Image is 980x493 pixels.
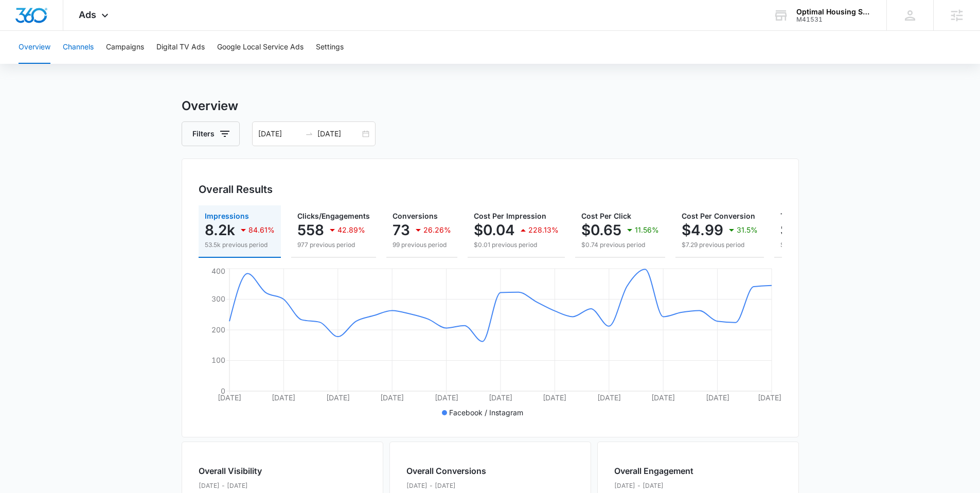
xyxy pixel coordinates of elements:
[780,222,841,238] p: $364.49
[29,16,50,25] div: v 4.0.25
[581,240,659,250] p: $0.74 previous period
[326,393,349,402] tspan: [DATE]
[614,481,693,490] p: [DATE] - [DATE]
[199,182,273,197] h3: Overall Results
[28,60,36,68] img: tab_domain_overview_orange.svg
[682,222,723,238] p: $4.99
[305,130,313,138] span: to
[380,393,404,402] tspan: [DATE]
[297,222,324,238] p: 558
[199,481,281,490] p: [DATE] - [DATE]
[705,393,729,402] tspan: [DATE]
[474,222,515,238] p: $0.04
[543,393,566,402] tspan: [DATE]
[737,226,758,234] p: 31.5%
[796,16,871,23] div: account id
[272,393,295,402] tspan: [DATE]
[597,393,620,402] tspan: [DATE]
[489,393,512,402] tspan: [DATE]
[317,128,360,139] input: End date
[218,393,241,402] tspan: [DATE]
[393,212,438,220] span: Conversions
[199,465,281,477] h2: Overall Visibility
[434,393,458,402] tspan: [DATE]
[406,465,486,477] h2: Overall Conversions
[316,31,344,64] button: Settings
[19,31,50,64] button: Overview
[217,31,304,64] button: Google Local Service Ads
[474,240,559,250] p: $0.01 previous period
[393,222,410,238] p: 73
[796,8,871,16] div: account name
[682,212,755,220] span: Cost Per Conversion
[248,226,275,234] p: 84.61%
[780,240,882,250] p: $721.58 previous period
[182,97,799,115] h3: Overview
[614,465,693,477] h2: Overall Engagement
[211,294,225,303] tspan: 300
[258,128,301,139] input: Start date
[406,481,486,490] p: [DATE] - [DATE]
[16,27,25,35] img: website_grey.svg
[337,226,365,234] p: 42.89%
[528,226,559,234] p: 228.13%
[581,212,631,220] span: Cost Per Click
[682,240,758,250] p: $7.29 previous period
[205,222,235,238] p: 8.2k
[757,393,781,402] tspan: [DATE]
[211,325,225,334] tspan: 200
[297,240,370,250] p: 977 previous period
[635,226,659,234] p: 11.56%
[114,61,173,67] div: Keywords by Traffic
[102,60,111,68] img: tab_keywords_by_traffic_grey.svg
[63,31,94,64] button: Channels
[211,267,225,275] tspan: 400
[39,61,92,67] div: Domain Overview
[221,386,225,395] tspan: 0
[106,31,144,64] button: Campaigns
[205,240,275,250] p: 53.5k previous period
[156,31,205,64] button: Digital TV Ads
[205,212,249,220] span: Impressions
[211,356,225,364] tspan: 100
[79,9,96,20] span: Ads
[393,240,451,250] p: 99 previous period
[423,226,451,234] p: 26.26%
[27,27,113,35] div: Domain: [DOMAIN_NAME]
[297,212,370,220] span: Clicks/Engagements
[182,121,240,146] button: Filters
[474,212,546,220] span: Cost Per Impression
[581,222,621,238] p: $0.65
[780,212,823,220] span: Total Spend
[651,393,675,402] tspan: [DATE]
[305,130,313,138] span: swap-right
[449,407,523,418] p: Facebook / Instagram
[16,16,25,25] img: logo_orange.svg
